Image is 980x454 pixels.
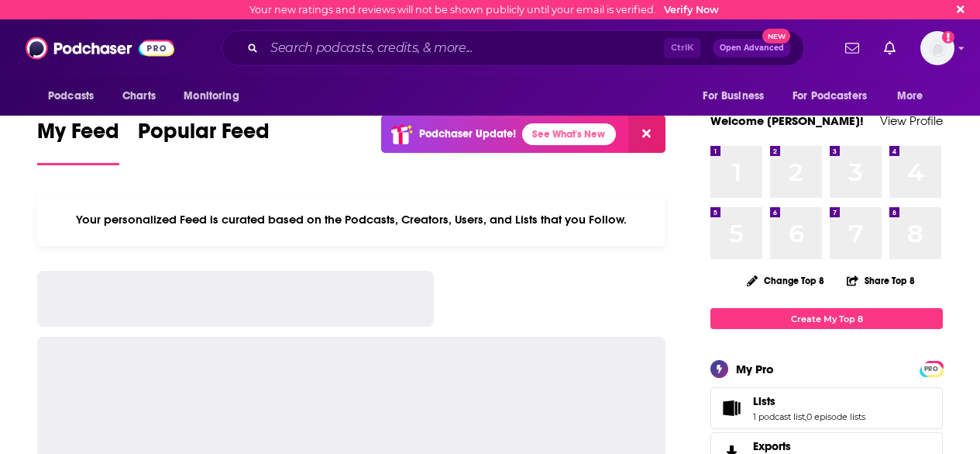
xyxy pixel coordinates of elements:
[222,30,804,66] div: Search podcasts, credits, & more...
[710,308,943,329] a: Create My Top 8
[264,36,664,61] input: Search podcasts, credits, & more...
[710,113,864,128] a: Welcome [PERSON_NAME]!
[805,411,806,422] span: ,
[922,362,940,374] a: PRO
[419,127,516,140] p: Podchaser Update!
[664,4,719,16] a: Verify Now
[173,81,259,111] button: open menu
[112,81,165,111] a: Charts
[922,363,940,375] span: PRO
[138,118,270,154] span: Popular Feed
[37,118,119,165] a: My Feed
[710,387,943,429] span: Lists
[37,81,114,111] button: open menu
[522,123,616,145] a: See What's New
[782,81,889,111] button: open menu
[713,39,791,57] button: Open AdvancedNew
[753,394,775,408] span: Lists
[716,397,747,419] a: Lists
[920,31,954,65] button: Show profile menu
[920,31,954,65] span: Logged in as jbarbour
[942,31,954,43] svg: Email not verified
[720,44,784,52] span: Open Advanced
[920,31,954,65] img: User Profile
[664,38,700,58] span: Ctrl K
[249,4,719,16] div: Your new ratings and reviews will not be shown publicly until your email is verified.
[793,85,867,107] span: For Podcasters
[703,85,764,107] span: For Business
[736,362,774,376] div: My Pro
[753,439,791,453] span: Exports
[839,35,865,61] a: Show notifications dropdown
[846,265,916,296] button: Share Top 8
[692,81,783,111] button: open menu
[184,85,239,107] span: Monitoring
[138,118,270,165] a: Popular Feed
[738,271,834,290] button: Change Top 8
[880,113,943,128] a: View Profile
[762,29,790,43] span: New
[37,118,119,154] span: My Feed
[122,85,156,107] span: Charts
[48,85,94,107] span: Podcasts
[806,411,865,422] a: 0 episode lists
[886,81,943,111] button: open menu
[753,411,805,422] a: 1 podcast list
[26,33,174,63] img: Podchaser - Follow, Share and Rate Podcasts
[897,85,923,107] span: More
[878,35,902,61] a: Show notifications dropdown
[753,394,865,408] a: Lists
[37,193,665,246] div: Your personalized Feed is curated based on the Podcasts, Creators, Users, and Lists that you Follow.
